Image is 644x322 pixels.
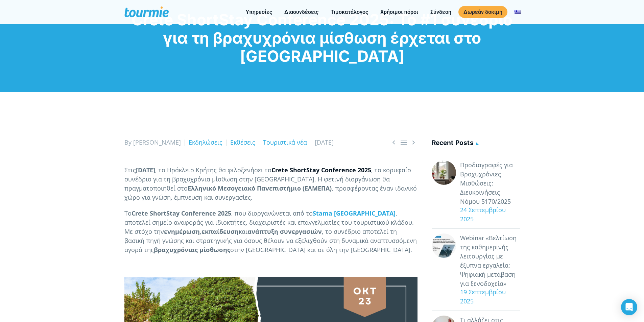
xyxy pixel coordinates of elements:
[390,138,398,147] span: Previous post
[425,8,456,16] a: Σύνδεση
[201,227,239,236] strong: εκπαίδευση
[460,160,520,206] a: Προδιαγραφές για Βραχυχρόνιες Μισθώσεις: Διευκρινήσεις Νόμου 5170/2025
[271,166,371,174] a: Crete ShortStay Conference 2025
[460,233,520,288] a: Webinar «Βελτίωση της καθημερινής λειτουργίας με έξυπνα εργαλεία: Ψηφιακή μετάβαση για ξενοδοχεία»
[390,138,398,147] a: 
[247,227,278,236] strong: ανάπτυξη
[132,209,231,217] strong: Crete ShortStay Conference 2025
[124,166,418,202] p: Στις , το Ηράκλειο Κρήτης θα φιλοξενήσει το , το κορυφαίο συνέδριο για τη βραχυχρόνια μίσθωση στη...
[188,184,332,192] strong: Ελληνικό Μεσογειακό Πανεπιστήμιο (ΕΛΜΕΠΑ)
[375,8,423,16] a: Χρήσιμοι πόροι
[432,138,520,149] h4: Recent posts
[509,8,526,16] a: Αλλαγή σε
[315,138,334,146] span: [DATE]
[164,227,200,236] strong: ενημέρωση
[189,138,222,146] a: Εκδηλώσεις
[456,288,520,306] div: 19 Σεπτεμβρίου 2025
[409,138,418,147] span: Next post
[409,138,418,147] a: 
[154,246,230,254] strong: βραχυχρόνιας μίσθωσης
[458,6,507,18] a: Δωρεάν δοκιμή
[279,8,324,16] a: Διασυνδέσεις
[313,209,396,217] a: Stama [GEOGRAPHIC_DATA]
[280,227,322,236] strong: συνεργασιών
[230,138,255,146] a: Εκθέσεις
[136,166,155,174] strong: [DATE]
[241,8,277,16] a: Υπηρεσίες
[400,138,408,147] a: 
[124,209,418,254] p: Το , που διοργανώνεται από το , αποτελεί σημείο αναφοράς για ιδιοκτήτες, διαχειριστές και επαγγελ...
[326,8,373,16] a: Τιμοκατάλογος
[621,299,637,315] div: Open Intercom Messenger
[263,138,307,146] a: Τουριστικά νέα
[124,10,520,65] h1: Crete ShortStay Conference 2025: Το #1 συνέδριο για τη βραχυχρόνια μίσθωση έρχεται στο [GEOGRAPHI...
[124,138,181,146] span: By [PERSON_NAME]
[456,205,520,224] div: 24 Σεπτεμβρίου 2025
